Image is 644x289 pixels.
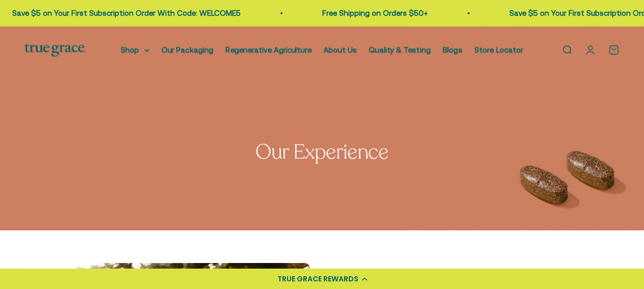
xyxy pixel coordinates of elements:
a: Regenerative Agriculture [226,45,312,54]
a: About Us [324,45,357,54]
a: Our Packaging [162,45,214,54]
split-lines: Our Experience [255,138,388,166]
a: Quality & Testing [369,45,431,54]
a: Store Locator [475,45,524,54]
p: Save $5 on Your First Subscription Order With Code: WELCOME5 [2,7,230,19]
a: Free Shipping on Orders $50+ [312,9,418,17]
a: Blogs [443,45,462,54]
summary: Shop [121,44,149,56]
div: TRUE GRACE REWARDS [277,274,358,284]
